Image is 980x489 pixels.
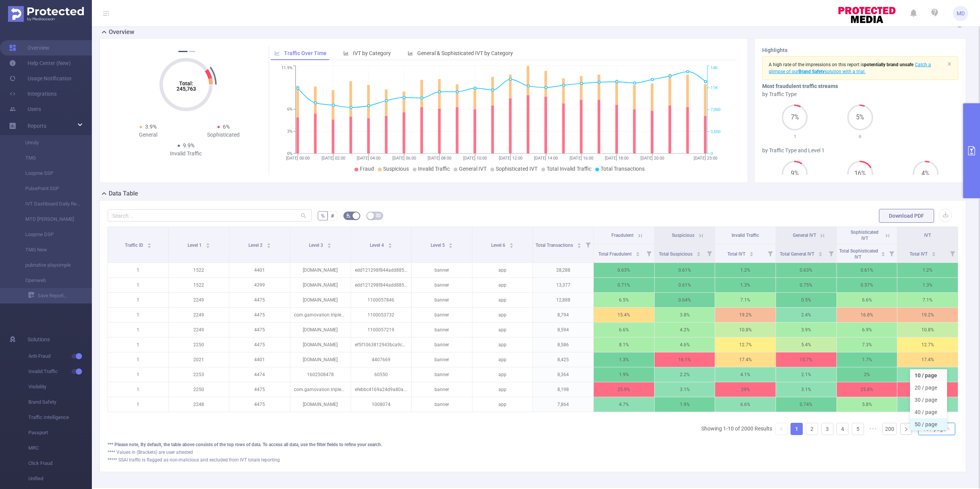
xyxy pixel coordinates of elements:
p: 0.64% [655,293,715,307]
span: 16% [847,171,873,177]
div: Sort [327,242,332,246]
a: TMG New [15,242,83,258]
div: by Traffic Type [762,90,958,98]
p: 0.61% [655,263,715,277]
p: 12.7% [715,337,776,352]
span: Invalid Traffic [732,233,759,238]
a: Unruly [15,135,83,150]
i: Filter menu [644,244,654,262]
tspan: 7,000 [710,108,720,112]
i: icon: caret-up [449,242,453,244]
p: 0.63% [776,263,836,277]
span: Reports [28,123,46,129]
p: 1 [108,308,168,322]
tspan: [DATE] 12:00 [499,156,523,161]
span: Fraud [360,166,374,172]
p: 2021 [169,352,229,367]
i: icon: caret-up [206,242,210,244]
i: icon: table [376,213,381,218]
p: 4475 [229,323,290,337]
li: 40 / page [910,406,947,418]
div: Sort [577,242,581,246]
p: 60550 [351,367,412,382]
span: Total Transactions [536,243,574,248]
i: Filter menu [826,244,836,262]
span: # [331,213,334,219]
span: Traffic Intelligence [28,410,92,425]
tspan: [DATE] 20:00 [640,156,664,161]
p: banner [412,337,472,352]
p: 0.61% [837,263,897,277]
tspan: 3% [287,129,292,134]
p: 6 [828,133,893,140]
p: 1 [108,293,168,307]
tspan: 0% [287,151,292,156]
p: 4475 [229,308,290,322]
li: 5 [852,423,864,435]
span: MRC [28,440,92,456]
p: [DOMAIN_NAME] [290,293,351,307]
p: 3.8% [655,308,715,322]
span: Total IVT [910,251,929,257]
p: 4475 [229,293,290,307]
a: 2 [806,423,818,435]
i: icon: caret-up [635,251,640,253]
p: 1.3% [594,352,654,367]
span: ••• [867,423,879,435]
i: icon: caret-up [750,251,754,253]
i: icon: bar-chart [343,51,349,56]
span: Click Fraud [28,456,92,471]
p: 8,364 [533,367,593,382]
p: 4475 [229,337,290,352]
i: icon: caret-up [881,251,885,253]
tspan: 6% [287,107,292,112]
h3: Highlights [762,46,958,54]
i: icon: caret-down [635,253,640,256]
li: 10 / page [910,369,947,381]
span: is [861,62,913,67]
i: icon: bg-colors [346,213,351,218]
span: General IVT [793,233,816,238]
div: Invalid Traffic [148,150,224,158]
li: 4 [836,423,849,435]
a: pubnative playsimple [15,258,83,273]
p: [DOMAIN_NAME] [290,323,351,337]
p: 8,425 [533,352,593,367]
p: 16.1% [655,352,715,367]
p: [DOMAIN_NAME] [290,352,351,367]
span: Total Transactions [601,166,645,172]
a: 4 [837,423,848,435]
p: banner [412,293,472,307]
a: TMG [15,150,83,166]
span: 3.9% [145,124,157,130]
p: 7.1% [897,293,958,307]
span: Unified [28,471,92,486]
b: potentially brand unsafe [864,62,913,67]
i: icon: left [779,427,784,431]
span: 9.9% [183,142,194,148]
p: 8,586 [533,337,593,352]
p: 16.8% [837,308,897,322]
p: 0.71% [594,278,654,292]
i: icon: caret-up [577,242,581,244]
div: Sort [696,251,701,255]
span: Total Suspicious [659,251,694,257]
p: 1 [108,367,168,382]
i: icon: caret-down [147,245,151,247]
p: banner [412,263,472,277]
p: [DOMAIN_NAME] [290,263,351,277]
span: Level 2 [248,243,264,248]
p: ef5f1063812943bca9cadcccca6b2957 [351,337,412,352]
p: 2.2% [655,367,715,382]
p: 1.9% [594,367,654,382]
li: 3 [821,423,833,435]
tspan: 245,763 [176,86,196,92]
i: icon: caret-up [510,242,514,244]
li: 30 / page [910,394,947,406]
p: 1 [108,352,168,367]
span: 5% [847,114,873,121]
h2: Overview [109,28,134,37]
p: edd121298f844add8856f8ac37eeeee6 [351,263,412,277]
p: 1 [108,263,168,277]
a: Users [9,101,41,117]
